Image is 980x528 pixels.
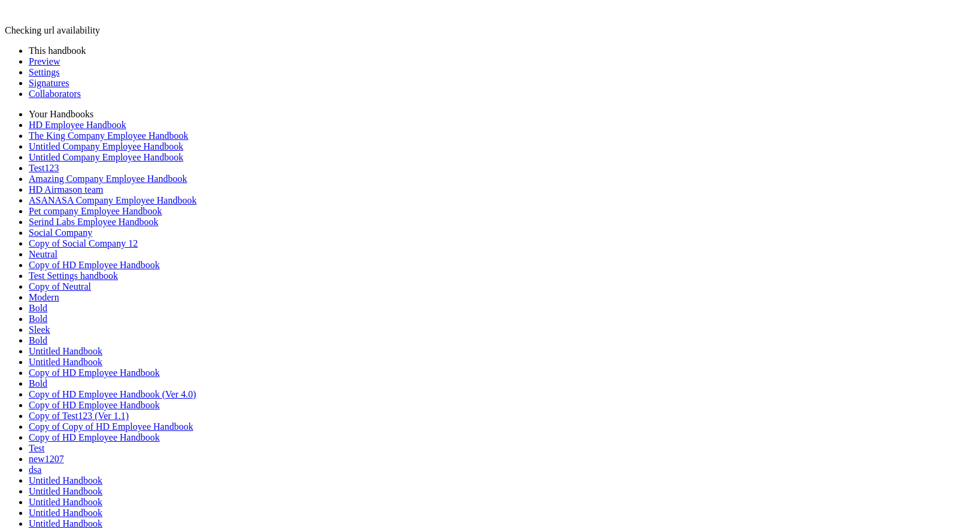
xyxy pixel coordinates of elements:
[29,131,189,141] a: The King Company Employee Handbook
[29,109,975,120] li: Your Handbooks
[29,454,64,464] a: new1207
[29,324,50,335] a: Sleek
[29,346,102,356] a: Untitled Handbook
[29,217,158,227] a: Serind Labs Employee Handbook
[29,152,183,162] a: Untitled Company Employee Handbook
[29,206,162,216] a: Pet company Employee Handbook
[29,432,160,442] a: Copy of HD Employee Handbook
[29,292,59,302] a: Modern
[29,411,129,421] a: Copy of Test123 (Ver 1.1)
[29,421,193,432] a: Copy of Copy of HD Employee Handbook
[29,271,118,281] a: Test Settings handbook
[29,89,81,99] a: Collaborators
[29,486,102,496] a: Untitled Handbook
[29,249,57,259] a: Neutral
[29,174,187,184] a: Amazing Company Employee Handbook
[29,357,102,367] a: Untitled Handbook
[29,184,103,195] a: HD Airmason team
[29,368,160,378] a: Copy of HD Employee Handbook
[29,260,160,270] a: Copy of HD Employee Handbook
[29,141,183,151] a: Untitled Company Employee Handbook
[29,400,160,410] a: Copy of HD Employee Handbook
[29,497,102,507] a: Untitled Handbook
[29,163,59,173] a: Test123
[29,314,47,324] a: Bold
[29,443,44,453] a: Test
[29,378,47,389] a: Bold
[29,281,91,292] a: Copy of Neutral
[29,56,60,66] a: Preview
[29,78,69,88] a: Signatures
[29,45,975,56] li: This handbook
[29,335,47,345] a: Bold
[29,475,102,485] a: Untitled Handbook
[29,195,196,205] a: ASANASA Company Employee Handbook
[5,25,100,35] span: Checking url availability
[29,465,41,475] a: dsa
[29,227,92,238] a: Social Company
[29,303,47,313] a: Bold
[29,238,138,248] a: Copy of Social Company 12
[29,67,60,77] a: Settings
[29,508,102,518] a: Untitled Handbook
[29,120,126,130] a: HD Employee Handbook
[29,389,196,399] a: Copy of HD Employee Handbook (Ver 4.0)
